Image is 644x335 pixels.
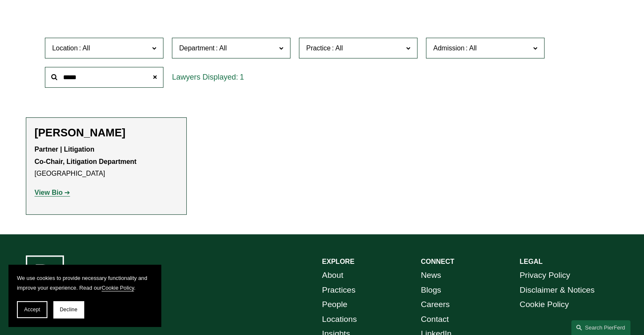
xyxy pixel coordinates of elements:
[52,44,78,52] span: Location
[421,268,441,283] a: News
[179,44,215,52] span: Department
[571,320,630,335] a: Search this site
[421,297,450,312] a: Careers
[421,258,454,265] strong: CONNECT
[102,285,134,291] a: Cookie Policy
[421,283,441,298] a: Blogs
[24,307,40,313] span: Accept
[421,312,449,327] a: Contact
[322,258,354,265] strong: EXPLORE
[8,265,161,327] section: Cookie banner
[240,73,244,81] span: 1
[322,312,357,327] a: Locations
[35,189,63,196] strong: View Bio
[520,268,570,283] a: Privacy Policy
[35,126,178,139] h2: [PERSON_NAME]
[60,307,77,313] span: Decline
[322,268,343,283] a: About
[53,301,84,318] button: Decline
[306,44,331,52] span: Practice
[35,144,178,180] p: [GEOGRAPHIC_DATA]
[520,258,542,265] strong: LEGAL
[35,146,137,165] strong: Partner | Litigation Co-Chair, Litigation Department
[322,283,356,298] a: Practices
[17,301,47,318] button: Accept
[322,297,348,312] a: People
[17,273,152,293] p: We use cookies to provide necessary functionality and improve your experience. Read our .
[35,189,70,196] a: View Bio
[520,297,569,312] a: Cookie Policy
[433,44,464,52] span: Admission
[520,283,594,298] a: Disclaimer & Notices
